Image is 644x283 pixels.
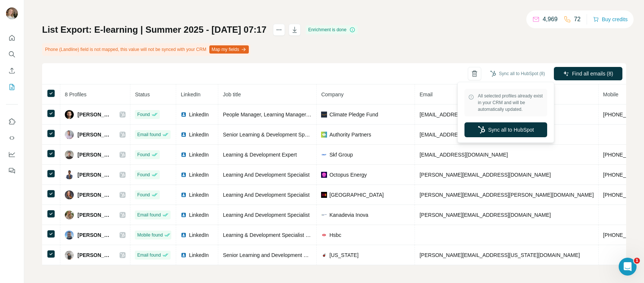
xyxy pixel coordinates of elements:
button: actions [273,24,285,36]
span: Learning And Development Specialist [223,212,310,218]
span: Found [137,192,150,198]
span: Climate Pledge Fund [329,111,378,118]
span: LinkedIn [189,251,209,259]
img: Avatar [65,110,74,119]
span: [PERSON_NAME][EMAIL_ADDRESS][DOMAIN_NAME] [419,172,551,178]
span: [PERSON_NAME] [77,111,112,118]
button: Quick start [6,31,18,45]
span: Learning And Development Specialist [223,192,310,198]
span: LinkedIn [189,211,209,219]
img: LinkedIn logo [181,152,187,158]
span: LinkedIn [189,131,209,138]
img: Avatar [65,210,74,219]
span: LinkedIn [189,151,209,158]
button: My lists [6,80,18,94]
span: [PERSON_NAME][EMAIL_ADDRESS][PERSON_NAME][DOMAIN_NAME] [419,192,594,198]
span: Email found [137,131,161,138]
span: Email [419,91,432,97]
p: 72 [574,15,581,24]
span: Senior Learning and Development Specialist [223,252,326,258]
span: Learning And Development Specialist [223,172,310,178]
span: Find all emails (8) [572,70,613,77]
span: [PERSON_NAME] [77,151,112,158]
span: Learning & Development Expert [223,152,296,158]
button: Find all emails (8) [554,67,622,80]
span: Authority Partners [329,131,371,138]
img: Avatar [65,231,74,239]
span: Learning & Development Specialist (Contract) [223,232,329,238]
img: company-logo [321,252,327,258]
span: Hsbc [329,231,341,239]
iframe: Intercom live chat [619,258,637,276]
span: 8 Profiles [65,91,86,97]
span: 1 [634,258,640,264]
img: Avatar [65,170,74,179]
span: Kanadevia Inova [329,211,368,219]
span: Mobile [603,91,618,97]
img: Avatar [6,7,18,19]
span: Mobile found [137,232,163,238]
span: People Manager, Learning Manager (L6) [223,112,317,118]
span: [PERSON_NAME] [77,231,112,239]
span: [GEOGRAPHIC_DATA] [329,191,384,199]
button: Use Surfe on LinkedIn [6,115,18,128]
span: [PERSON_NAME] [77,251,112,259]
span: [PERSON_NAME] [77,131,112,138]
span: Status [135,91,150,97]
span: LinkedIn [189,191,209,199]
button: Feedback [6,164,18,177]
button: Map my fields [209,45,249,54]
span: LinkedIn [181,91,200,97]
span: [PERSON_NAME] [77,191,112,199]
span: LinkedIn [189,231,209,239]
img: company-logo [321,212,327,218]
span: LinkedIn [189,171,209,179]
img: Avatar [65,150,74,159]
span: Found [137,151,150,158]
img: LinkedIn logo [181,212,187,218]
span: [PERSON_NAME][EMAIL_ADDRESS][US_STATE][DOMAIN_NAME] [419,252,580,258]
button: Buy credits [593,14,628,25]
img: company-logo [321,172,327,178]
span: LinkedIn [189,111,209,118]
img: Avatar [65,190,74,199]
span: [PERSON_NAME] [77,171,112,179]
span: [US_STATE] [329,251,358,259]
img: Avatar [65,251,74,260]
button: Sync all to HubSpot (8) [485,68,550,79]
button: Use Surfe API [6,131,18,145]
img: Avatar [65,130,74,139]
img: LinkedIn logo [181,132,187,138]
span: Found [137,171,150,178]
span: Octopus Energy [329,171,367,179]
span: Email found [137,252,161,258]
span: Job title [223,91,241,97]
span: Company [321,91,343,97]
button: Enrich CSV [6,64,18,77]
div: Enrichment is done [306,25,358,34]
div: Phone (Landline) field is not mapped, this value will not be synced with your CRM [42,43,250,56]
img: LinkedIn logo [181,252,187,258]
span: [PERSON_NAME] [77,211,112,219]
img: LinkedIn logo [181,172,187,178]
img: LinkedIn logo [181,232,187,238]
button: Search [6,48,18,61]
img: company-logo [321,132,327,138]
button: Sync all to HubSpot [464,122,547,137]
img: LinkedIn logo [181,192,187,198]
img: company-logo [321,112,327,118]
span: Senior Learning & Development Specialist [223,132,320,138]
span: All selected profiles already exist in your CRM and will be automatically updated. [478,93,543,113]
span: [EMAIL_ADDRESS][DOMAIN_NAME] [419,152,508,158]
span: Skf Group [329,151,353,158]
button: Dashboard [6,148,18,161]
h1: List Export: E-learning | Summer 2025 - [DATE] 07:17 [42,24,266,36]
span: [PERSON_NAME][EMAIL_ADDRESS][DOMAIN_NAME] [419,212,551,218]
img: company-logo [321,232,327,238]
img: LinkedIn logo [181,112,187,118]
span: Found [137,111,150,118]
span: [EMAIL_ADDRESS][DOMAIN_NAME] [419,112,508,118]
img: company-logo [321,192,327,198]
span: Email found [137,212,161,218]
span: [EMAIL_ADDRESS][PERSON_NAME][DOMAIN_NAME] [419,132,551,138]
